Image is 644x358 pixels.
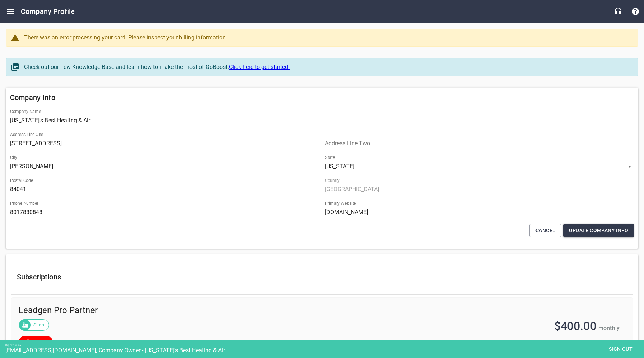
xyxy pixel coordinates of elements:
label: Address Line One [10,133,43,137]
button: Open drawer [2,3,19,20]
span: monthly [598,325,620,331]
div: Sites [19,319,49,331]
label: Postal Code [10,179,33,183]
label: Phone Number [10,202,38,206]
button: Update Company Info [563,224,634,237]
button: Cancel [529,224,561,237]
a: Billing Issue [19,336,53,348]
span: $400.00 [554,319,597,333]
label: City [10,156,17,160]
button: Support Portal [627,3,644,20]
span: Sign out [606,345,636,354]
span: Cancel [535,226,555,235]
span: Leadgen Pro Partner [19,305,320,316]
div: Signed in as [5,344,644,347]
label: Company Name [10,110,41,114]
h6: Company Info [10,92,634,103]
button: Sign out [603,343,639,356]
label: Primary Website [325,202,356,206]
span: Update Company Info [569,226,628,235]
a: There was an error processing your card. Please inspect your billing information. [6,29,638,47]
span: Billing Issue [19,338,53,345]
label: Country [325,179,340,183]
div: Check out our new Knowledge Base and learn how to make the most of GoBoost. [24,63,631,71]
div: [EMAIL_ADDRESS][DOMAIN_NAME], Company Owner - [US_STATE]'s Best Heating & Air [5,347,644,354]
button: Live Chat [609,3,627,20]
div: There was an error processing your card. Please inspect your billing information. [24,33,631,42]
h6: Subscriptions [17,271,627,283]
h6: Company Profile [21,6,75,17]
a: Click here to get started. [229,63,290,70]
span: Sites [29,321,49,329]
label: State [325,156,335,160]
